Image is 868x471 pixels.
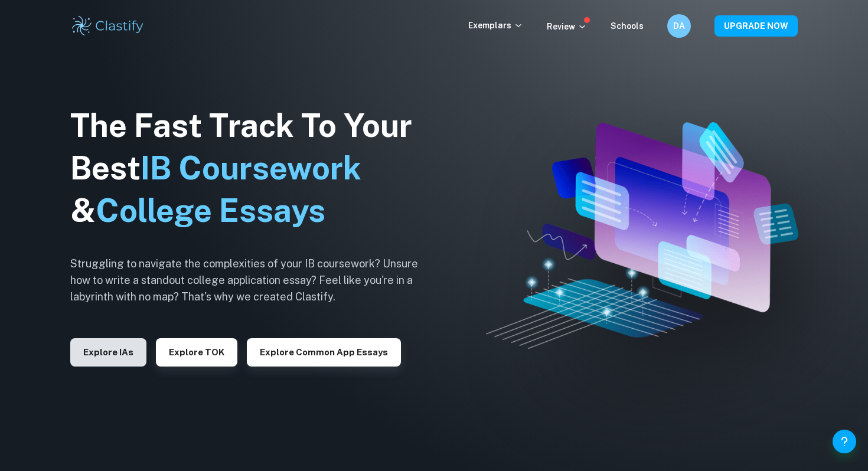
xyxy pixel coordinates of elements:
[667,14,691,38] button: DA
[156,338,237,367] button: Explore TOK
[70,104,436,232] h1: The Fast Track To Your Best &
[714,15,798,37] button: UPGRADE NOW
[611,21,644,31] a: Schools
[247,338,401,367] button: Explore Common App essays
[833,430,856,453] button: Help and Feedback
[70,338,146,367] button: Explore IAs
[70,14,145,38] img: Clastify logo
[156,346,237,357] a: Explore TOK
[247,346,401,357] a: Explore Common App essays
[547,20,587,33] p: Review
[70,256,436,305] h6: Struggling to navigate the complexities of your IB coursework? Unsure how to write a standout col...
[96,192,325,229] span: College Essays
[141,149,361,187] span: IB Coursework
[468,19,523,32] p: Exemplars
[70,346,146,357] a: Explore IAs
[486,122,799,348] img: Clastify hero
[673,19,686,32] h6: DA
